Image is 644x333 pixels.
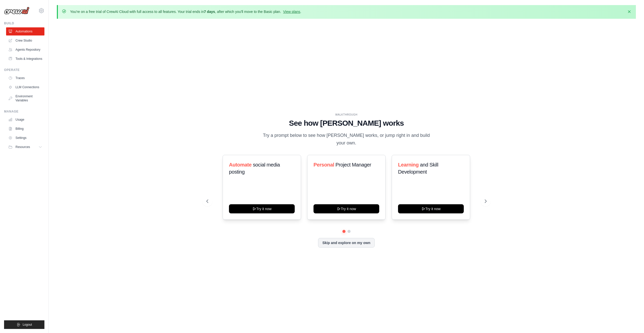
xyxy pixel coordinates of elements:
[318,238,375,248] button: Skip and explore on my own
[4,109,44,114] div: Manage
[4,68,44,72] div: Operate
[283,10,300,14] a: View plans
[6,83,44,91] a: LLM Connections
[6,46,44,54] a: Agents Repository
[23,323,32,327] span: Logout
[6,125,44,133] a: Billing
[204,10,215,14] strong: 7 days
[398,204,464,213] button: Try it now
[6,36,44,45] a: Crew Studio
[6,92,44,104] a: Environment Variables
[206,113,487,117] div: WALKTHROUGH
[6,143,44,151] button: Resources
[229,162,252,168] span: Automate
[398,162,419,168] span: Learning
[206,119,487,128] h1: See how [PERSON_NAME] works
[261,132,432,147] p: Try a prompt below to see how [PERSON_NAME] works, or jump right in and build your own.
[229,204,295,213] button: Try it now
[6,55,44,63] a: Tools & Integrations
[313,162,334,168] span: Personal
[335,162,371,168] span: Project Manager
[70,9,301,14] p: You're on a free trial of CrewAI Cloud with full access to all features. Your trial ends in , aft...
[229,162,280,175] span: social media posting
[4,320,44,329] button: Logout
[6,116,44,124] a: Usage
[6,27,44,35] a: Automations
[398,162,438,175] span: and Skill Development
[4,21,44,25] div: Build
[6,74,44,82] a: Traces
[4,7,29,14] img: Logo
[313,204,379,213] button: Try it now
[6,134,44,142] a: Settings
[15,145,30,149] span: Resources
